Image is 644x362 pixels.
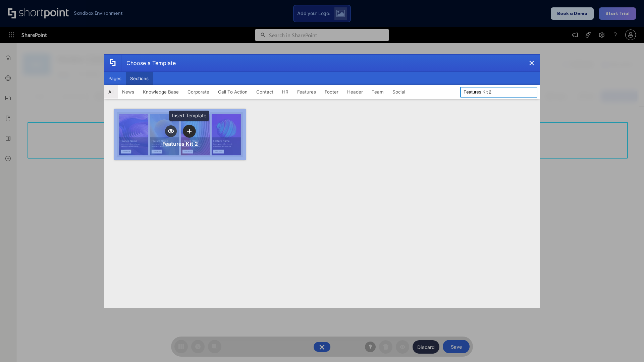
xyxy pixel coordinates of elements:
[139,85,183,99] button: Knowledge Base
[367,85,388,99] button: Team
[252,85,278,99] button: Contact
[214,85,252,99] button: Call To Action
[320,85,343,99] button: Footer
[293,85,320,99] button: Features
[104,72,126,85] button: Pages
[278,85,293,99] button: HR
[460,87,537,98] input: Search
[104,54,540,308] div: template selector
[162,140,198,147] div: Features Kit 2
[388,85,410,99] button: Social
[118,85,139,99] button: News
[121,55,176,71] div: Choose a Template
[104,85,118,99] button: All
[183,85,214,99] button: Corporate
[126,72,153,85] button: Sections
[610,330,644,362] iframe: Chat Widget
[343,85,367,99] button: Header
